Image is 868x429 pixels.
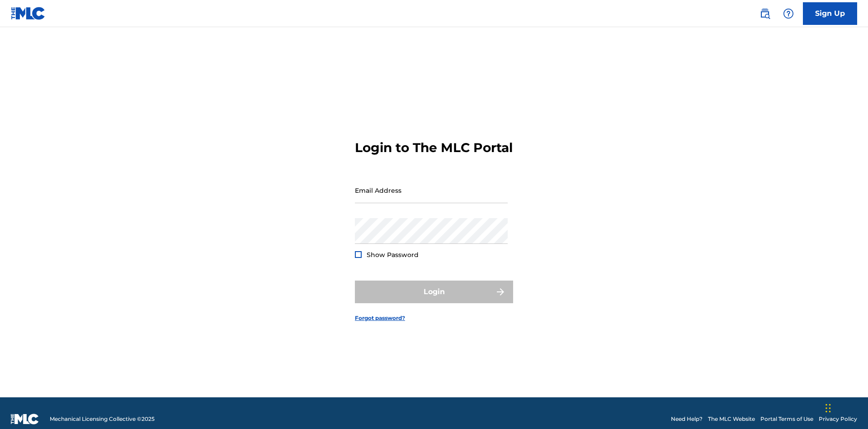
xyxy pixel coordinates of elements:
[759,8,770,19] img: search
[819,415,857,423] a: Privacy Policy
[708,415,755,423] a: The MLC Website
[355,314,405,322] a: Forgot password?
[355,140,513,156] h3: Login to The MLC Portal
[756,5,774,23] a: Public Search
[823,386,868,429] iframe: Chat Widget
[760,415,813,423] a: Portal Terms of Use
[671,415,703,423] a: Need Help?
[11,7,46,20] img: MLC Logo
[826,395,831,422] div: Drag
[367,251,419,259] span: Show Password
[779,5,797,23] div: Help
[803,2,857,25] a: Sign Up
[783,8,794,19] img: help
[50,415,155,423] span: Mechanical Licensing Collective © 2025
[11,414,39,424] img: logo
